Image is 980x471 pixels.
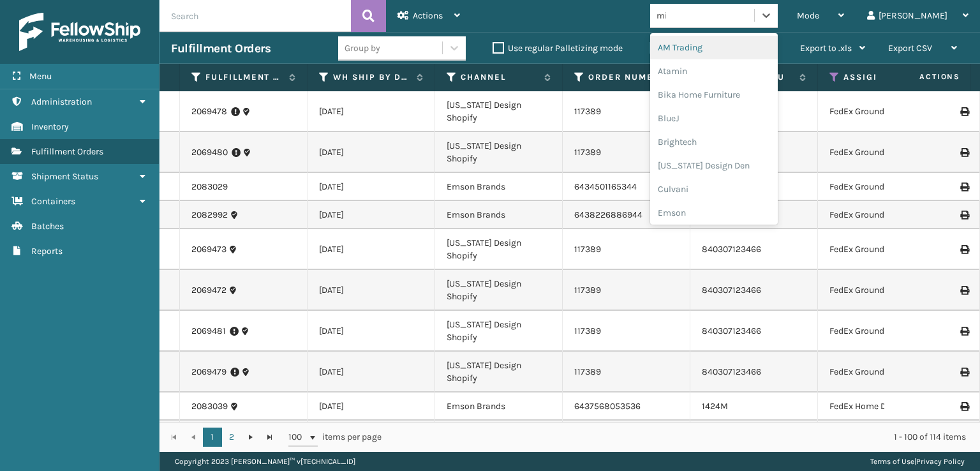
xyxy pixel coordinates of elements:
[818,229,946,270] td: FedEx Ground
[308,270,435,311] td: [DATE]
[308,352,435,392] td: [DATE]
[563,201,690,229] td: 6438226886944
[650,83,778,107] div: Bika Home Furniture
[399,431,966,444] div: 1 - 100 of 114 items
[435,311,563,352] td: [US_STATE] Design Shopify
[650,177,778,201] div: Culvani
[308,392,435,421] td: [DATE]
[650,59,778,83] div: Atamin
[870,457,914,466] a: Terms of Use
[563,392,690,421] td: 6437568053536
[800,43,852,54] span: Export to .xls
[650,201,778,225] div: Emson
[345,41,380,55] div: Group by
[702,366,761,377] a: 840307123466
[31,171,98,182] span: Shipment Status
[818,91,946,132] td: FedEx Ground
[308,201,435,229] td: [DATE]
[260,428,279,447] a: Go to the last page
[960,368,968,377] i: Print Label
[888,43,932,54] span: Export CSV
[818,173,946,201] td: FedEx Ground
[960,183,968,191] i: Print Label
[435,352,563,392] td: [US_STATE] Design Shopify
[435,392,563,421] td: Emson Brands
[650,43,773,54] label: Orders to be shipped [DATE]
[31,146,103,157] span: Fulfillment Orders
[563,91,690,132] td: 117389
[246,432,256,442] span: Go to the next page
[563,132,690,173] td: 117389
[241,428,260,447] a: Go to the next page
[588,71,665,83] label: Order Number
[205,71,283,83] label: Fulfillment Order Id
[702,325,761,336] a: 840307123466
[879,66,968,87] span: Actions
[960,211,968,220] i: Print Label
[191,105,227,118] a: 2069478
[650,130,778,154] div: Brightech
[308,173,435,201] td: [DATE]
[960,107,968,116] i: Print Label
[650,107,778,130] div: BlueJ
[702,401,728,412] a: 1424M
[563,352,690,392] td: 117389
[563,311,690,352] td: 117389
[31,221,64,232] span: Batches
[308,132,435,173] td: [DATE]
[308,229,435,270] td: [DATE]
[31,121,69,132] span: Inventory
[191,146,228,159] a: 2069480
[650,154,778,177] div: [US_STATE] Design Den
[797,10,819,21] span: Mode
[191,243,226,256] a: 2069473
[435,91,563,132] td: [US_STATE] Design Shopify
[308,421,435,461] td: [DATE]
[191,209,228,221] a: 2082992
[191,181,228,193] a: 2083029
[818,270,946,311] td: FedEx Ground
[308,91,435,132] td: [DATE]
[870,452,965,471] div: |
[175,452,355,471] p: Copyright 2023 [PERSON_NAME]™ v [TECHNICAL_ID]
[650,36,778,59] div: AM Trading
[818,132,946,173] td: FedEx Ground
[916,457,965,466] a: Privacy Policy
[960,327,968,336] i: Print Label
[818,352,946,392] td: FedEx Ground
[818,201,946,229] td: FedEx Ground
[31,196,75,207] span: Containers
[563,421,690,461] td: 996878459
[563,173,690,201] td: 6434501165344
[265,432,275,442] span: Go to the last page
[203,428,222,447] a: 1
[308,311,435,352] td: [DATE]
[288,431,308,444] span: 100
[413,10,443,21] span: Actions
[435,173,563,201] td: Emson Brands
[843,71,921,83] label: Assigned Carrier Service
[288,428,382,447] span: items per page
[191,325,226,338] a: 2069481
[171,41,271,56] h3: Fulfillment Orders
[818,421,946,461] td: FedEx Home Delivery
[435,132,563,173] td: [US_STATE] Design Shopify
[461,71,538,83] label: Channel
[435,270,563,311] td: [US_STATE] Design Shopify
[191,284,226,297] a: 2069472
[19,13,140,51] img: logo
[960,286,968,295] i: Print Label
[818,392,946,421] td: FedEx Home Delivery
[435,421,563,461] td: [PERSON_NAME] (Packing Slip Required)
[222,428,241,447] a: 2
[563,270,690,311] td: 117389
[818,311,946,352] td: FedEx Ground
[702,285,761,295] a: 840307123466
[960,402,968,411] i: Print Label
[31,246,63,257] span: Reports
[702,244,761,255] a: 840307123466
[191,366,226,378] a: 2069479
[29,71,52,82] span: Menu
[493,43,623,54] label: Use regular Palletizing mode
[191,400,228,413] a: 2083039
